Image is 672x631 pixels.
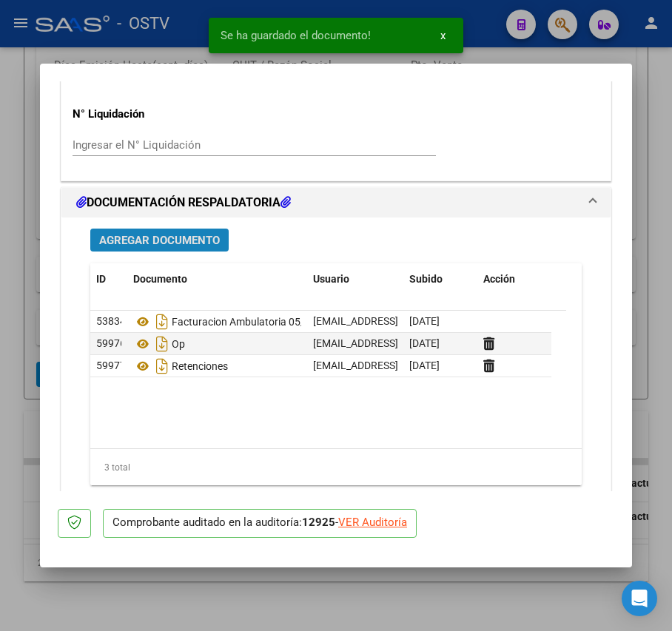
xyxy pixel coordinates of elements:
i: Descargar documento [152,354,172,378]
span: Retenciones [133,360,228,372]
i: Descargar documento [152,310,172,334]
span: Facturacion Ambulatoria 05/2025 [133,316,329,328]
span: 59977 [96,360,126,371]
span: Agregar Documento [99,234,220,247]
datatable-header-cell: Documento [127,263,307,295]
h1: DOCUMENTACIÓN RESPALDATORIA [76,194,291,212]
div: 3 total [90,449,582,486]
strong: 12925 [302,516,335,529]
p: N° Liquidación [73,106,231,123]
span: 53834 [96,315,126,327]
button: x [429,22,457,49]
span: Documento [133,273,187,285]
mat-expansion-panel-header: DOCUMENTACIÓN RESPALDATORIA [61,188,611,217]
div: DOCUMENTACIÓN RESPALDATORIA [61,217,611,544]
span: ID [96,273,106,285]
span: [DATE] [409,315,440,327]
i: Descargar documento [152,332,172,356]
span: [EMAIL_ADDRESS][DOMAIN_NAME] - [PERSON_NAME] [313,315,564,327]
datatable-header-cell: Acción [477,263,551,295]
span: [DATE] [409,360,440,371]
span: [EMAIL_ADDRESS][DOMAIN_NAME] - [PERSON_NAME] [313,337,564,349]
span: [DATE] [409,337,440,349]
span: [EMAIL_ADDRESS][DOMAIN_NAME] - [PERSON_NAME] [313,360,564,371]
button: Agregar Documento [90,229,229,252]
datatable-header-cell: ID [90,263,127,295]
div: Open Intercom Messenger [622,581,657,616]
span: Se ha guardado el documento! [221,28,371,43]
datatable-header-cell: Subido [403,263,477,295]
span: x [440,29,446,42]
datatable-header-cell: Usuario [307,263,403,295]
div: VER Auditoría [338,514,407,531]
span: Acción [483,273,515,285]
span: 59976 [96,337,126,349]
span: Subido [409,273,443,285]
span: Usuario [313,273,349,285]
p: Comprobante auditado en la auditoría: - [103,509,417,538]
span: Op [133,338,185,350]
